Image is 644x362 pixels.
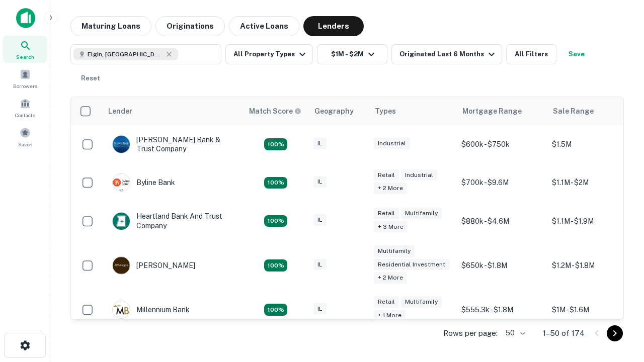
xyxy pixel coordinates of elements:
[456,97,547,125] th: Mortgage Range
[112,212,233,230] div: Heartland Bank And Trust Company
[560,44,593,64] button: Save your search to get updates of matches that match your search criteria.
[369,97,456,125] th: Types
[113,213,130,230] img: picture
[88,50,163,59] span: Elgin, [GEOGRAPHIC_DATA], [GEOGRAPHIC_DATA]
[547,240,637,291] td: $1.2M - $1.8M
[374,208,399,219] div: Retail
[264,177,287,189] div: Matching Properties: 18, hasApolloMatch: undefined
[112,135,233,153] div: [PERSON_NAME] Bank & Trust Company
[70,16,151,36] button: Maturing Loans
[374,310,406,321] div: + 1 more
[113,174,130,191] img: picture
[303,16,364,36] button: Lenders
[243,97,308,125] th: Capitalize uses an advanced AI algorithm to match your search with the best lender. The match sco...
[401,296,442,308] div: Multifamily
[264,138,287,150] div: Matching Properties: 28, hasApolloMatch: undefined
[456,202,547,240] td: $880k - $4.6M
[506,44,556,64] button: All Filters
[3,123,47,150] a: Saved
[456,163,547,202] td: $700k - $9.6M
[3,65,47,92] a: Borrowers
[374,296,399,308] div: Retail
[456,291,547,329] td: $555.3k - $1.8M
[113,257,130,274] img: picture
[374,138,410,149] div: Industrial
[102,97,243,125] th: Lender
[547,125,637,163] td: $1.5M
[13,82,37,90] span: Borrowers
[456,240,547,291] td: $650k - $1.8M
[374,221,408,233] div: + 3 more
[112,173,175,192] div: Byline Bank
[547,291,637,329] td: $1M - $1.6M
[249,106,299,117] h6: Match Score
[155,16,225,36] button: Originations
[264,304,287,316] div: Matching Properties: 16, hasApolloMatch: undefined
[391,44,502,64] button: Originated Last 6 Months
[547,163,637,202] td: $1.1M - $2M
[3,36,47,63] a: Search
[18,140,33,148] span: Saved
[547,97,637,125] th: Sale Range
[74,68,107,88] button: Reset
[113,136,130,153] img: picture
[15,111,35,119] span: Contacts
[313,259,327,270] div: IL
[112,256,195,275] div: [PERSON_NAME]
[308,97,369,125] th: Geography
[108,105,132,117] div: Lender
[374,183,407,194] div: + 2 more
[374,169,399,181] div: Retail
[374,245,415,257] div: Multifamily
[401,208,442,219] div: Multifamily
[547,202,637,240] td: $1.1M - $1.9M
[399,48,498,60] div: Originated Last 6 Months
[225,44,313,64] button: All Property Types
[375,105,396,117] div: Types
[443,327,498,339] p: Rows per page:
[374,272,407,284] div: + 2 more
[264,215,287,227] div: Matching Properties: 20, hasApolloMatch: undefined
[553,105,594,117] div: Sale Range
[16,8,35,28] img: capitalize-icon.png
[113,301,130,318] img: picture
[374,259,449,270] div: Residential Investment
[317,44,387,64] button: $1M - $2M
[16,53,34,61] span: Search
[229,16,299,36] button: Active Loans
[594,282,644,330] iframe: Chat Widget
[502,326,527,340] div: 50
[249,106,301,117] div: Capitalize uses an advanced AI algorithm to match your search with the best lender. The match sco...
[462,105,522,117] div: Mortgage Range
[456,125,547,163] td: $600k - $750k
[3,94,47,121] a: Contacts
[313,138,327,149] div: IL
[543,327,585,339] p: 1–50 of 174
[313,303,327,315] div: IL
[607,325,623,341] button: Go to next page
[314,105,354,117] div: Geography
[313,214,327,226] div: IL
[313,176,327,188] div: IL
[264,259,287,271] div: Matching Properties: 24, hasApolloMatch: undefined
[112,301,190,319] div: Millennium Bank
[401,169,437,181] div: Industrial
